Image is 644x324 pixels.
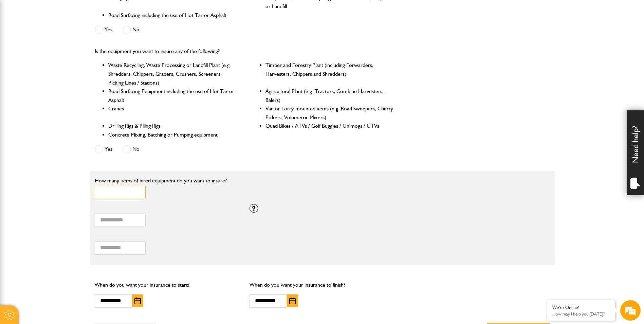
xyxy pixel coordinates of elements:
label: No [123,25,140,34]
img: Choose date [134,298,141,304]
li: Agricultural Plant (e.g. Tractors, Combine Harvesters, Balers) [265,87,394,104]
label: How many items of hired equipment do you want to insure? [95,178,394,183]
li: Concrete Mixing, Batching or Pumping equipment [108,130,237,139]
div: Chat with us now [35,38,114,47]
li: Quad Bikes / ATVs / Golf Buggies / Unimogs / UTVs [265,122,394,130]
li: Van or Lorry-mounted items (e.g. Road Sweepers, Cherry Pickers, Volumetric Mixers) [265,104,394,122]
textarea: Type your message and hit 'Enter' [9,123,124,203]
li: Waste Recycling, Waste Processing or Landfill Plant (e.g. Shredders, Chippers, Graders, Crushers,... [108,61,237,87]
label: No [123,145,140,154]
p: When do you want your insurance to start? [95,281,240,289]
div: Need help? [627,110,644,195]
p: How may I help you today? [552,311,610,317]
p: When do you want your insurance to finish? [250,281,394,289]
div: Minimize live chat window [111,3,128,20]
input: Enter your last name [9,63,124,78]
li: Road Surfacing including the use of Hot Tar or Asphalt [108,11,237,20]
img: Choose date [289,298,296,304]
p: Is the equipment you want to insure any of the following? [95,47,394,56]
li: Drilling Rigs & Piling Rigs [108,122,237,130]
input: Enter your phone number [9,103,124,118]
img: d_20077148190_company_1631870298795_20077148190 [12,38,29,47]
em: Start Chat [92,209,123,218]
label: Yes [95,145,112,154]
div: We're Online! [552,305,610,310]
li: Timber and Forestry Plant (including Forwarders, Harvesters, Chippers and Shredders) [265,61,394,87]
li: Cranes [108,104,237,122]
li: Road Surfacing Equipment including the use of Hot Tar or Asphalt [108,87,237,104]
input: Enter your email address [9,83,124,98]
label: Yes [95,25,112,34]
